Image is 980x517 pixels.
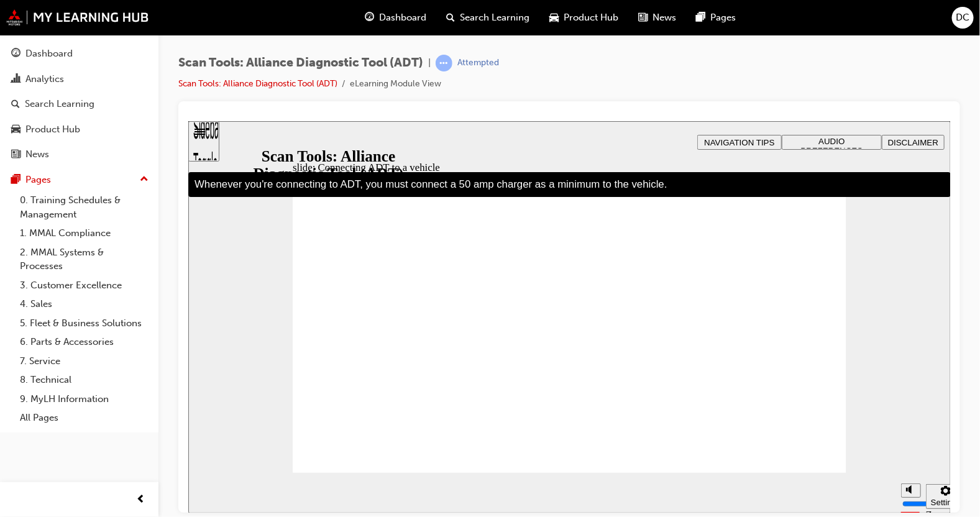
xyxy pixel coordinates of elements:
a: 3. Customer Excellence [15,276,153,295]
a: 8. Technical [15,370,153,390]
a: Search Learning [5,93,153,116]
a: car-iconProduct Hub [540,5,629,30]
span: DC [956,11,970,25]
span: DISCLAIMER [700,17,750,26]
img: mmal [6,9,149,25]
button: DISCLAIMER [694,14,756,29]
button: DashboardAnalyticsSearch LearningProduct HubNews [5,40,153,168]
span: Pages [711,11,736,25]
span: guage-icon [365,10,375,25]
span: news-icon [639,10,648,25]
span: learningRecordVerb_ATTEMPT-icon [436,55,452,71]
span: pages-icon [697,10,706,25]
a: search-iconSearch Learning [437,5,540,30]
a: News [5,143,153,166]
div: Analytics [25,72,64,86]
span: Dashboard [380,11,427,25]
div: Attempted [457,57,499,69]
a: news-iconNews [629,5,687,30]
a: 2. MMAL Systems & Processes [15,243,153,276]
span: guage-icon [11,48,21,60]
a: guage-iconDashboard [355,5,437,30]
a: pages-iconPages [687,5,746,30]
span: search-icon [11,99,20,110]
button: Mute (Ctrl+Alt+M) [713,362,733,377]
span: Product Hub [564,11,619,25]
span: pages-icon [11,175,21,186]
li: eLearning Module View [350,77,441,91]
div: Settings [743,377,772,386]
a: 4. Sales [15,295,153,314]
button: Pages [5,168,153,191]
div: Pages [25,173,51,187]
a: Scan Tools: Alliance Diagnostic Tool (ADT) [178,78,337,89]
div: Search Learning [25,97,94,111]
span: car-icon [11,124,21,135]
a: All Pages [15,408,153,428]
span: News [653,11,677,25]
button: DC [952,7,974,29]
div: Dashboard [25,47,73,61]
span: Search Learning [460,11,530,25]
a: Product Hub [5,118,153,141]
input: volume [714,378,794,388]
a: Analytics [5,68,153,91]
span: up-icon [140,172,149,188]
a: 7. Service [15,352,153,371]
span: news-icon [11,149,21,160]
span: car-icon [550,10,559,25]
span: chart-icon [11,74,21,85]
span: NAVIGATION TIPS [516,17,586,26]
span: | [428,56,431,70]
a: 6. Parts & Accessories [15,332,153,352]
span: AUDIO PREFERENCES [613,16,675,34]
span: prev-icon [137,492,146,508]
button: AUDIO PREFERENCES [593,14,694,29]
button: NAVIGATION TIPS [509,14,593,29]
button: Settings [738,363,777,388]
div: News [25,147,49,162]
a: 9. MyLH Information [15,390,153,409]
a: 0. Training Schedules & Management [15,191,153,224]
a: 5. Fleet & Business Solutions [15,314,153,333]
span: search-icon [447,10,456,25]
span: Scan Tools: Alliance Diagnostic Tool (ADT) [178,56,423,70]
a: 1. MMAL Compliance [15,224,153,243]
a: Dashboard [5,42,153,65]
label: Zoom to fit [738,388,762,424]
div: Product Hub [25,122,80,137]
div: miscellaneous controls [707,352,756,392]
